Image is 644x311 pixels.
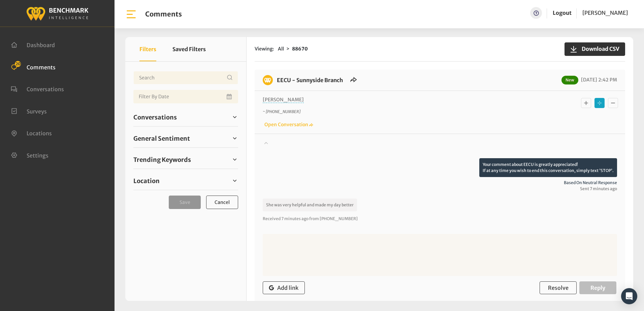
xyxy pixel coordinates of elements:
[561,76,578,84] span: New
[27,86,64,93] span: Conversations
[292,46,308,52] strong: 88670
[133,176,238,186] a: Location
[11,41,55,48] a: Dashboard
[281,216,309,221] span: 7 minutes ago
[15,61,21,67] span: 20
[26,5,89,22] img: benchmark
[125,8,137,20] img: bar
[225,90,234,103] button: Open Calendar
[278,46,284,52] span: All
[263,180,617,186] span: Based on neutral response
[263,97,304,103] span: [PERSON_NAME]
[309,216,358,221] span: from [PHONE_NUMBER]
[548,284,569,291] span: Resolve
[27,152,49,159] span: Settings
[133,155,191,164] span: Trending Keywords
[263,75,273,85] img: benchmark
[133,133,238,143] a: General Sentiment
[553,9,572,16] a: Logout
[139,37,156,61] button: Filters
[579,96,620,110] div: Basic example
[133,176,160,185] span: Location
[582,9,628,16] span: [PERSON_NAME]
[11,85,64,92] a: Conversations
[540,281,577,294] button: Resolve
[263,109,300,114] i: ~ [PHONE_NUMBER]
[263,122,313,128] a: Open Conversation
[133,71,238,84] input: Username
[263,199,357,211] p: She was very helpful and made my day better
[273,75,347,85] h6: EECU - Sunnyside Branch
[27,130,52,137] span: Locations
[277,77,343,83] a: EECU - Sunnyside Branch
[553,7,572,19] a: Logout
[133,90,238,103] input: Date range input field
[11,129,52,136] a: Locations
[579,77,617,83] span: [DATE] 2:42 PM
[27,42,55,48] span: Dashboard
[255,45,274,53] span: Viewing:
[479,158,617,177] p: Your comment about EECU is greatly appreciated! If at any time you wish to end this conversation,...
[145,10,182,18] h1: Comments
[11,151,49,158] a: Settings
[621,288,637,304] div: Open Intercom Messenger
[11,107,47,114] a: Surveys
[582,7,628,19] a: [PERSON_NAME]
[27,64,56,70] span: Comments
[206,196,238,209] button: Cancel
[133,113,177,122] span: Conversations
[11,63,56,70] a: Comments 20
[172,37,206,61] button: Saved Filters
[565,42,625,56] button: Download CSV
[133,154,238,165] a: Trending Keywords
[133,134,190,143] span: General Sentiment
[578,45,619,53] span: Download CSV
[263,281,305,294] button: Add link
[263,186,617,192] span: Sent 7 minutes ago
[27,108,47,114] span: Surveys
[133,112,238,122] a: Conversations
[263,216,281,221] span: Received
